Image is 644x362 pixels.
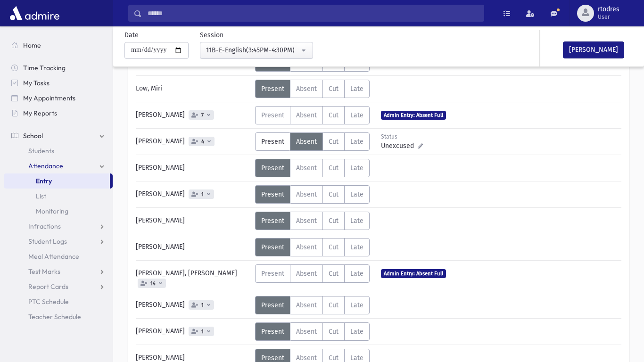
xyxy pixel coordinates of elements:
span: Late [350,243,363,251]
span: My Tasks [23,79,50,87]
span: Cut [329,190,339,198]
a: My Tasks [4,75,113,90]
div: Low, Miri [131,80,255,98]
div: [PERSON_NAME] [131,159,255,177]
span: Present [261,270,284,278]
div: Status [381,132,423,141]
a: Home [4,38,113,53]
span: Absent [296,354,317,362]
a: Attendance [4,158,113,173]
div: AttTypes [255,238,370,256]
span: Cut [329,85,339,93]
div: [PERSON_NAME] [131,106,255,124]
span: Report Cards [28,282,68,291]
a: Meal Attendance [4,249,113,264]
span: Late [350,111,363,119]
span: Teacher Schedule [28,313,81,321]
span: Present [261,164,284,172]
div: [PERSON_NAME] [131,322,255,341]
a: Student Logs [4,234,113,249]
span: Students [28,147,54,155]
div: [PERSON_NAME], [PERSON_NAME] [131,264,255,288]
span: Absent [296,328,317,336]
span: 7 [199,112,206,118]
img: AdmirePro [8,4,62,23]
span: Student Logs [28,237,67,246]
span: Home [23,41,41,49]
span: Present [261,111,284,119]
span: Present [261,217,284,225]
span: Present [261,190,284,198]
span: 1 [199,302,206,308]
span: Cut [329,217,339,225]
button: [PERSON_NAME] [563,41,624,58]
span: Late [350,138,363,146]
span: 1 [199,191,206,197]
input: Search [142,5,484,22]
span: Present [261,85,284,93]
div: AttTypes [255,322,370,341]
div: AttTypes [255,264,370,283]
span: Present [261,301,284,309]
div: AttTypes [255,106,370,124]
span: Monitoring [36,207,68,215]
span: Absent [296,243,317,251]
a: My Appointments [4,90,113,106]
label: Session [200,30,223,40]
span: Absent [296,164,317,172]
div: [PERSON_NAME] [131,185,255,204]
span: Absent [296,111,317,119]
a: Monitoring [4,204,113,219]
span: Present [261,138,284,146]
a: Students [4,143,113,158]
div: AttTypes [255,185,370,204]
label: Date [124,30,139,40]
span: Infractions [28,222,61,230]
div: AttTypes [255,80,370,98]
span: My Appointments [23,94,75,102]
a: Time Tracking [4,60,113,75]
div: AttTypes [255,296,370,314]
a: Test Marks [4,264,113,279]
span: Cut [329,270,339,278]
span: Absent [296,301,317,309]
div: 11B-E-English(3:45PM-4:30PM) [206,45,299,55]
span: Present [261,328,284,336]
span: Present [261,243,284,251]
span: Absent [296,190,317,198]
span: Absent [296,138,317,146]
div: [PERSON_NAME] [131,238,255,256]
span: Meal Attendance [28,252,79,261]
span: 14 [149,280,157,287]
span: Late [350,301,363,309]
a: School [4,128,113,143]
span: Entry [36,177,52,185]
span: Late [350,85,363,93]
span: Cut [329,164,339,172]
span: PTC Schedule [28,297,69,306]
div: [PERSON_NAME] [131,132,255,151]
a: Infractions [4,219,113,234]
span: Late [350,270,363,278]
span: Late [350,164,363,172]
a: PTC Schedule [4,294,113,309]
span: Absent [296,85,317,93]
span: 1 [199,329,206,335]
a: Teacher Schedule [4,309,113,324]
span: Late [350,190,363,198]
div: AttTypes [255,159,370,177]
span: Cut [329,243,339,251]
span: Admin Entry: Absent Full [381,111,446,120]
span: School [23,132,43,140]
span: Time Tracking [23,64,66,72]
a: My Reports [4,106,113,121]
div: AttTypes [255,132,370,151]
span: Late [350,217,363,225]
span: Cut [329,138,339,146]
div: AttTypes [255,212,370,230]
span: Cut [329,111,339,119]
a: List [4,189,113,204]
a: Report Cards [4,279,113,294]
span: User [598,13,619,21]
button: 11B-E-English(3:45PM-4:30PM) [200,42,313,59]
